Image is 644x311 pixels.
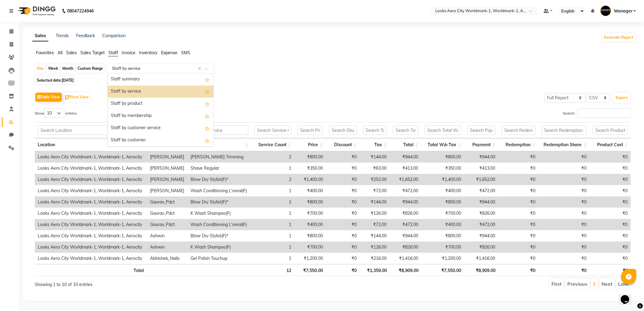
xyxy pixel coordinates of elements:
[66,50,77,55] span: Sales
[35,151,147,163] td: Looks Aero City Worldmark-1, Worldmark-1, Aerocity
[35,242,147,253] td: Looks Aero City Worldmark-1, Worldmark-1, Aerocity
[205,100,209,108] span: Add this report to Favorites List
[294,253,326,264] td: ₹1,200.00
[464,196,498,208] td: ₹944.00
[294,174,326,185] td: ₹1,400.00
[294,163,326,174] td: ₹350.00
[422,185,464,196] td: ₹400.00
[464,151,498,163] td: ₹944.00
[363,125,387,135] input: Search Tax
[422,163,464,174] td: ₹350.00
[108,50,118,55] span: Staff
[603,33,635,42] button: Generate Report
[188,174,252,185] td: Blow Dry Stylist(F)*
[590,208,631,219] td: ₹0
[251,219,294,230] td: 1
[294,151,326,163] td: ₹800.00
[360,174,390,185] td: ₹252.00
[390,230,422,242] td: ₹944.00
[499,151,539,163] td: ₹0
[35,264,147,276] th: Total
[108,86,214,98] div: Staff by service
[360,185,390,196] td: ₹72.00
[464,253,498,264] td: ₹1,416.00
[590,151,631,163] td: ₹0
[35,253,147,264] td: Looks Aero City Worldmark-1, Worldmark-1, Aerocity
[147,174,188,185] td: [PERSON_NAME]
[294,138,326,151] th: Price: activate to sort column ascending
[188,208,252,219] td: K Wash Shampoo(F)
[47,64,60,73] div: Week
[205,88,209,95] span: Add this report to Favorites List
[422,138,464,151] th: Total W/o Tax: activate to sort column ascending
[297,125,323,135] input: Search Price
[251,174,294,185] td: 2
[390,253,422,264] td: ₹1,416.00
[32,30,48,41] a: Sales
[538,219,590,230] td: ₹0
[360,196,390,208] td: ₹144.00
[464,230,498,242] td: ₹944.00
[76,64,104,73] div: Custom Range
[390,196,422,208] td: ₹944.00
[499,163,539,174] td: ₹0
[499,138,539,151] th: Redemption: activate to sort column ascending
[538,174,590,185] td: ₹0
[80,50,105,55] span: Sales Target
[360,151,390,163] td: ₹144.00
[108,110,214,122] div: Staff by membership
[390,264,422,276] th: ₹8,909.00
[188,151,252,163] td: [PERSON_NAME] Trimming
[360,264,390,276] th: ₹1,359.00
[499,230,539,242] td: ₹0
[593,281,596,287] a: 1
[502,125,536,135] input: Search Redemption
[294,230,326,242] td: ₹800.00
[538,242,590,253] td: ₹0
[294,185,326,196] td: ₹400.00
[464,208,498,219] td: ₹826.00
[360,138,390,151] th: Tax: activate to sort column ascending
[326,174,360,185] td: ₹0
[464,185,498,196] td: ₹472.00
[16,2,57,19] img: logo
[590,253,631,264] td: ₹0
[67,2,94,19] b: 08047224946
[499,219,539,230] td: ₹0
[326,185,360,196] td: ₹0
[600,5,611,16] img: Manager
[360,219,390,230] td: ₹72.00
[590,185,631,196] td: ₹0
[147,151,188,163] td: [PERSON_NAME]
[538,151,590,163] td: ₹0
[390,185,422,196] td: ₹472.00
[590,242,631,253] td: ₹0
[35,64,45,73] div: Day
[62,78,74,83] span: [DATE]
[294,264,326,276] th: ₹7,550.00
[188,138,252,151] th: Service: activate to sort column ascending
[251,185,294,196] td: 1
[326,219,360,230] td: ₹0
[390,242,422,253] td: ₹826.00
[422,196,464,208] td: ₹800.00
[538,185,590,196] td: ₹0
[326,242,360,253] td: ₹0
[590,174,631,185] td: ₹0
[251,138,294,151] th: Service Count: activate to sort column ascending
[294,196,326,208] td: ₹800.00
[590,196,631,208] td: ₹0
[467,125,495,135] input: Search Payment
[539,138,590,151] th: Redemption Share: activate to sort column ascending
[61,64,75,73] div: Month
[326,230,360,242] td: ₹0
[38,125,144,135] input: Search Location
[35,174,147,185] td: Looks Aero City Worldmark-1, Worldmark-1, Aerocity
[590,163,631,174] td: ₹0
[147,230,188,242] td: Ashwin
[188,230,252,242] td: Blow Dry Stylist(F)*
[464,174,498,185] td: ₹1,652.00
[590,219,631,230] td: ₹0
[251,151,294,163] td: 2
[590,138,631,151] th: Product Cost: activate to sort column ascending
